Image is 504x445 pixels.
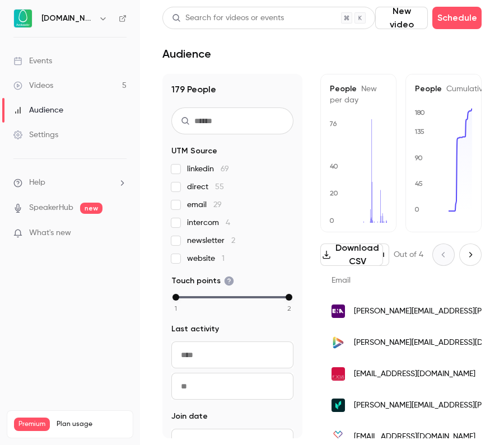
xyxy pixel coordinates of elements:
span: 2 [287,303,291,313]
img: tehik.ee [332,430,345,443]
text: 20 [330,189,338,197]
h1: 179 People [171,83,293,96]
span: 29 [213,201,222,209]
span: intercom [187,217,230,228]
span: Join date [171,411,208,422]
img: ena.org [332,305,345,318]
text: 0 [329,217,334,224]
text: 45 [415,180,423,188]
img: ilvessolutions.fi [332,336,345,349]
span: Help [29,177,45,189]
div: Audience [13,105,63,116]
span: email [187,199,222,210]
span: linkedin [187,163,229,175]
text: 180 [414,109,425,116]
li: help-dropdown-opener [13,177,127,189]
span: Premium [14,418,50,431]
span: [EMAIL_ADDRESS][DOMAIN_NAME] [354,368,475,380]
span: Touch points [171,275,234,287]
div: Search for videos or events [172,12,284,24]
h5: People [330,83,387,106]
input: To [171,373,293,400]
a: SpeakerHub [29,202,73,214]
text: 90 [414,154,423,162]
span: 55 [215,183,224,191]
span: new [80,203,102,214]
span: 1 [222,255,225,263]
span: Last activity [171,324,219,335]
span: 69 [221,165,229,173]
div: min [172,294,179,301]
input: From [171,341,293,368]
div: max [286,294,292,301]
span: newsletter [187,235,235,246]
text: 76 [329,120,337,128]
span: Plan usage [57,420,126,429]
text: 0 [414,205,419,213]
span: 2 [231,237,235,245]
div: Events [13,55,52,67]
span: Email [332,277,351,284]
text: 135 [414,128,424,135]
h1: Audience [162,47,211,60]
div: Settings [13,129,58,140]
img: focus-advokater.dk [332,367,345,381]
span: Cumulative [442,85,487,93]
div: Videos [13,80,53,91]
span: 4 [226,219,230,227]
button: Next page [459,243,482,266]
span: What's new [29,227,71,239]
span: [EMAIL_ADDRESS][DOMAIN_NAME] [354,431,475,443]
span: 1 [175,303,177,313]
span: website [187,253,225,264]
p: Out of 4 [394,249,423,260]
h5: People [415,83,472,95]
button: Download CSV [320,243,383,266]
button: Schedule [432,7,482,29]
img: veriff.net [332,399,345,412]
span: UTM Source [171,146,217,157]
img: Avokaado.io [14,10,32,27]
text: 40 [330,162,338,170]
button: New video [375,7,428,29]
h6: [DOMAIN_NAME] [41,13,94,24]
span: direct [187,181,224,193]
